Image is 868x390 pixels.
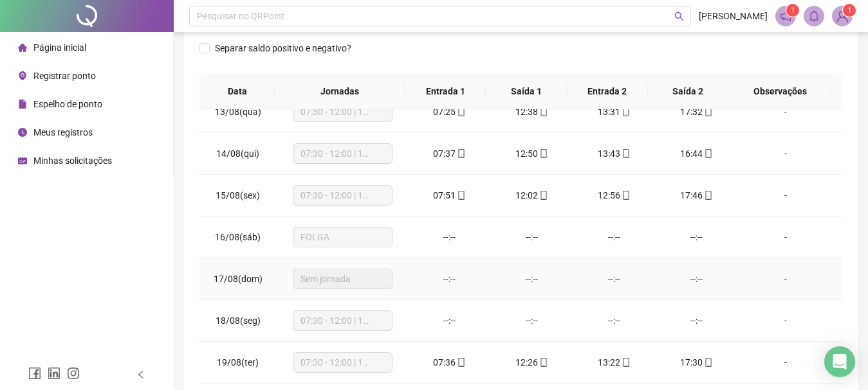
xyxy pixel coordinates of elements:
[419,314,481,328] div: --:--
[419,355,481,369] div: 07:36
[215,232,261,242] span: 16/08(sáb)
[620,107,631,116] span: mobile
[674,12,684,21] span: search
[501,314,563,328] div: --:--
[538,107,548,116] span: mobile
[703,191,713,200] span: mobile
[843,4,856,17] sup: Atualize o seu contato no menu Meus Dados
[728,74,831,109] th: Observações
[666,272,728,286] div: --:--
[28,367,41,380] span: facebook
[847,6,852,15] span: 1
[748,146,824,161] div: -
[666,355,728,369] div: 17:30
[666,146,728,161] div: 16:44
[136,370,145,379] span: left
[33,99,102,109] span: Espelho de ponto
[300,311,385,330] span: 07:30 - 12:00 | 13:00 - 17:30
[584,105,645,119] div: 13:31
[501,355,563,369] div: 12:26
[808,10,820,22] span: bell
[33,155,112,166] span: Minhas solicitações
[300,353,385,372] span: 07:30 - 12:00 | 13:00 - 17:30
[210,41,356,55] span: Separar saldo positivo e negativo?
[501,230,563,244] div: --:--
[215,107,261,117] span: 13/08(qua)
[18,100,27,109] span: file
[748,188,824,202] div: -
[833,6,852,26] img: 86652
[748,272,824,286] div: -
[199,74,275,109] th: Data
[501,146,563,161] div: 12:50
[214,274,263,284] span: 17/08(dom)
[703,149,713,158] span: mobile
[620,358,631,367] span: mobile
[18,71,27,80] span: environment
[217,357,259,368] span: 19/08(ter)
[18,128,27,137] span: clock-circle
[456,358,466,367] span: mobile
[567,74,648,109] th: Entrada 2
[300,102,385,121] span: 07:30 - 12:00 | 13:00 - 17:30
[584,230,645,244] div: --:--
[216,315,261,326] span: 18/08(seg)
[216,148,259,159] span: 14/08(qui)
[620,191,631,200] span: mobile
[275,74,405,109] th: Jornadas
[456,191,466,200] span: mobile
[33,42,86,53] span: Página inicial
[584,272,645,286] div: --:--
[666,188,728,202] div: 17:46
[791,6,795,15] span: 1
[300,227,385,247] span: FOLGA
[300,186,385,205] span: 07:30 - 12:00 | 13:00 - 17:30
[739,84,821,98] span: Observações
[538,149,548,158] span: mobile
[666,230,728,244] div: --:--
[786,4,799,17] sup: 1
[584,355,645,369] div: 13:22
[748,105,824,119] div: -
[699,9,768,23] span: [PERSON_NAME]
[419,272,481,286] div: --:--
[501,105,563,119] div: 12:38
[703,107,713,116] span: mobile
[419,230,481,244] div: --:--
[748,314,824,328] div: -
[486,74,567,109] th: Saída 1
[405,74,486,109] th: Entrada 1
[300,144,385,163] span: 07:30 - 12:00 | 13:00 - 16:30
[419,146,481,161] div: 07:37
[216,190,260,200] span: 15/08(sex)
[748,230,824,244] div: -
[300,269,385,288] span: Sem jornada
[620,149,631,158] span: mobile
[780,10,791,22] span: notification
[48,367,60,380] span: linkedin
[748,355,824,369] div: -
[33,127,93,137] span: Meus registros
[18,43,27,52] span: home
[824,346,855,377] div: Open Intercom Messenger
[666,314,728,328] div: --:--
[648,74,729,109] th: Saída 2
[584,188,645,202] div: 12:56
[501,188,563,202] div: 12:02
[419,105,481,119] div: 07:25
[456,149,466,158] span: mobile
[18,156,27,165] span: schedule
[456,107,466,116] span: mobile
[67,367,80,380] span: instagram
[33,71,96,81] span: Registrar ponto
[584,314,645,328] div: --:--
[584,146,645,161] div: 13:43
[666,105,728,119] div: 17:32
[538,358,548,367] span: mobile
[419,188,481,202] div: 07:51
[703,358,713,367] span: mobile
[501,272,563,286] div: --:--
[538,191,548,200] span: mobile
